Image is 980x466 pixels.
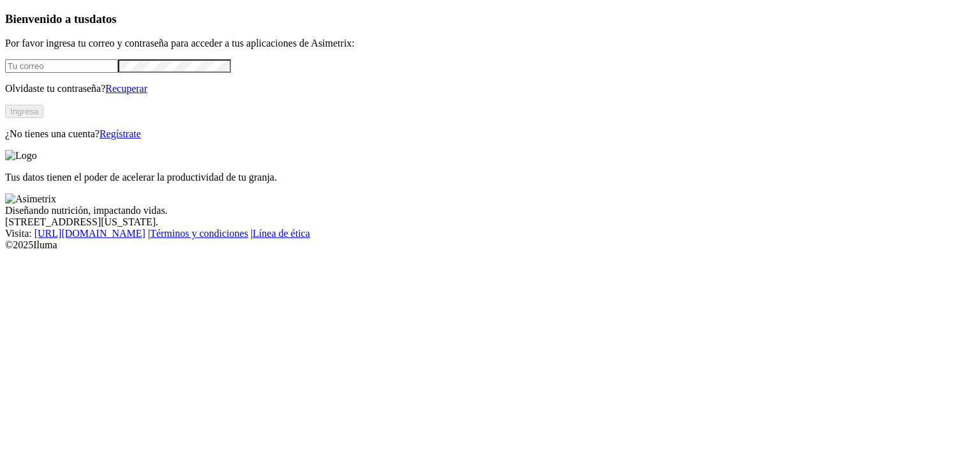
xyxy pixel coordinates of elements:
[5,38,975,49] p: Por favor ingresa tu correo y contraseña para acceder a tus aplicaciones de Asimetrix:
[100,128,141,139] a: Regístrate
[5,83,975,94] p: Olvidaste tu contraseña?
[89,12,117,26] span: datos
[5,105,43,118] button: Ingresa
[5,228,975,239] div: Visita : | |
[5,193,56,205] img: Asimetrix
[5,12,975,26] h3: Bienvenido a tus
[5,216,975,228] div: [STREET_ADDRESS][US_STATE].
[5,128,975,140] p: ¿No tienes una cuenta?
[5,239,975,251] div: © 2025 Iluma
[105,83,147,94] a: Recuperar
[150,228,248,239] a: Términos y condiciones
[5,205,975,216] div: Diseñando nutrición, impactando vidas.
[253,228,310,239] a: Línea de ética
[5,172,975,183] p: Tus datos tienen el poder de acelerar la productividad de tu granja.
[5,150,37,162] img: Logo
[5,59,118,73] input: Tu correo
[34,228,145,239] a: [URL][DOMAIN_NAME]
